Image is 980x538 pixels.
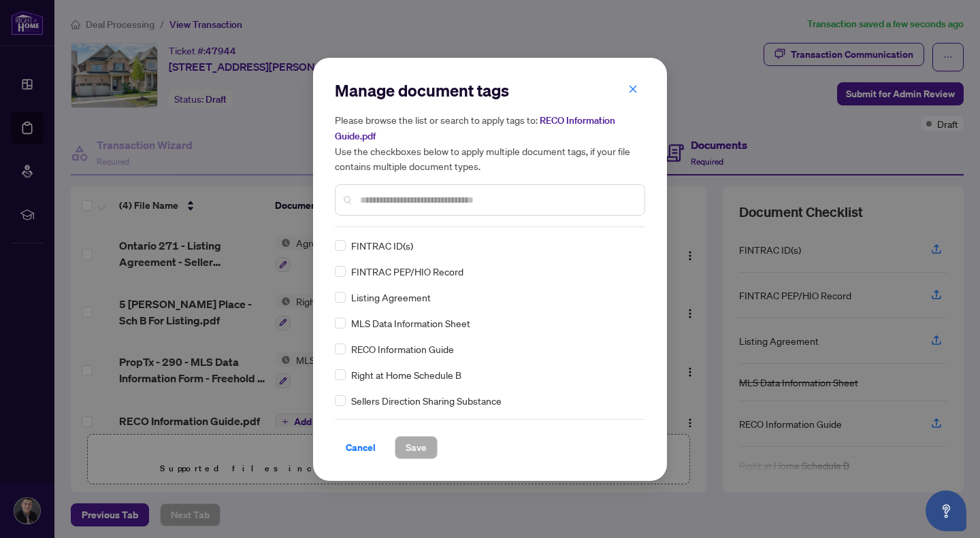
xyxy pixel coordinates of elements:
[926,490,966,531] button: Open asap
[395,436,438,459] button: Save
[351,290,431,305] span: Listing Agreement
[335,112,645,173] h5: Please browse the list or search to apply tags to: Use the checkboxes below to apply multiple doc...
[351,341,454,356] span: RECO Information Guide
[351,238,413,253] span: FINTRAC ID(s)
[351,264,463,279] span: FINTRAC PEP/HIO Record
[628,84,638,94] span: close
[346,437,376,458] span: Cancel
[351,316,470,331] span: MLS Data Information Sheet
[351,393,502,408] span: Sellers Direction Sharing Substance
[335,80,645,101] h2: Manage document tags
[351,367,461,382] span: Right at Home Schedule B
[335,114,615,142] span: RECO Information Guide.pdf
[335,436,387,459] button: Cancel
